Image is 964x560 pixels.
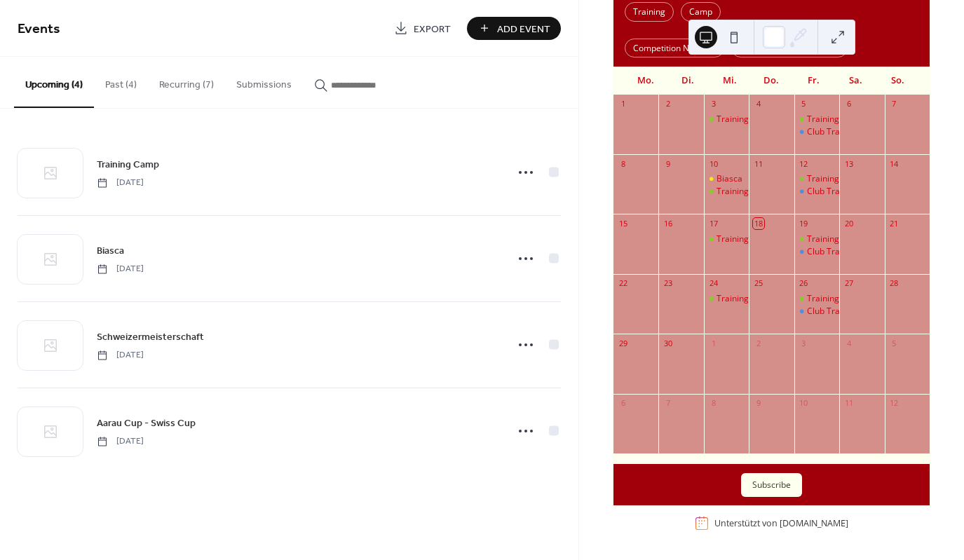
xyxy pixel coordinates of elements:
[717,293,779,305] div: Training Eistanz
[704,114,749,125] div: Training Eistanz
[807,233,869,245] div: Training Eistanz
[618,278,628,289] div: 22
[663,338,673,348] div: 30
[704,293,749,305] div: Training Eistanz
[663,398,673,409] div: 7
[709,67,751,95] div: Mi.
[618,158,628,169] div: 8
[807,126,897,138] div: Club Training Kunstlauf
[807,173,869,185] div: Training Eistanz
[18,15,60,43] span: Events
[625,67,667,95] div: Mo.
[794,306,839,317] div: Club Training Kunstlauf
[889,218,899,228] div: 21
[799,218,809,228] div: 19
[383,17,461,40] a: Export
[97,243,124,259] a: Biasca
[97,435,144,448] span: [DATE]
[618,218,628,228] div: 15
[708,398,719,409] div: 8
[799,278,809,289] div: 26
[704,173,749,185] div: Biasca
[799,398,809,409] div: 10
[741,473,802,497] button: Subscribe
[704,186,749,198] div: Training Eistanz
[751,67,793,95] div: Do.
[794,233,839,245] div: Training Eistanz
[663,99,673,109] div: 2
[717,114,779,125] div: Training Eistanz
[834,67,876,95] div: Sa.
[794,293,839,305] div: Training Eistanz
[889,398,899,409] div: 12
[708,278,719,289] div: 24
[794,173,839,185] div: Training Eistanz
[708,99,719,109] div: 3
[708,338,719,348] div: 1
[807,246,897,258] div: Club Training Kunstlauf
[618,398,628,409] div: 6
[708,218,719,228] div: 17
[780,517,848,529] a: [DOMAIN_NAME]
[794,114,839,125] div: Training Eistanz
[97,177,144,189] span: [DATE]
[148,57,225,107] button: Recurring (7)
[225,57,303,107] button: Submissions
[876,67,918,95] div: So.
[663,278,673,289] div: 23
[753,158,763,169] div: 11
[414,22,451,36] span: Export
[97,416,196,431] span: Aarau Cup - Swiss Cup
[97,349,144,362] span: [DATE]
[97,329,204,345] a: Schweizermeisterschaft
[625,39,724,58] div: Competition National
[467,17,561,40] button: Add Event
[14,57,94,108] button: Upcoming (4)
[681,2,721,22] div: Camp
[794,186,839,198] div: Club Training Kunstlauf
[843,278,854,289] div: 27
[889,99,899,109] div: 7
[807,293,869,305] div: Training Eistanz
[843,99,854,109] div: 6
[753,338,763,348] div: 2
[843,158,854,169] div: 13
[843,338,854,348] div: 4
[97,156,159,172] a: Training Camp
[663,218,673,228] div: 16
[807,186,897,198] div: Club Training Kunstlauf
[708,158,719,169] div: 10
[889,158,899,169] div: 14
[807,114,869,125] div: Training Eistanz
[497,22,550,36] span: Add Event
[753,218,763,228] div: 18
[807,306,897,317] div: Club Training Kunstlauf
[94,57,148,107] button: Past (4)
[717,233,779,245] div: Training Eistanz
[794,126,839,138] div: Club Training Kunstlauf
[618,338,628,348] div: 29
[753,398,763,409] div: 9
[704,233,749,245] div: Training Eistanz
[799,338,809,348] div: 3
[618,99,628,109] div: 1
[717,186,779,198] div: Training Eistanz
[97,415,196,431] a: Aarau Cup - Swiss Cup
[792,67,834,95] div: Fr.
[799,99,809,109] div: 5
[889,338,899,348] div: 5
[97,244,124,259] span: Biasca
[794,246,839,258] div: Club Training Kunstlauf
[753,99,763,109] div: 4
[663,158,673,169] div: 9
[753,278,763,289] div: 25
[667,67,709,95] div: Di.
[97,330,204,345] span: Schweizermeisterschaft
[889,278,899,289] div: 28
[799,158,809,169] div: 12
[97,158,159,172] span: Training Camp
[843,218,854,228] div: 20
[97,263,144,275] span: [DATE]
[843,398,854,409] div: 11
